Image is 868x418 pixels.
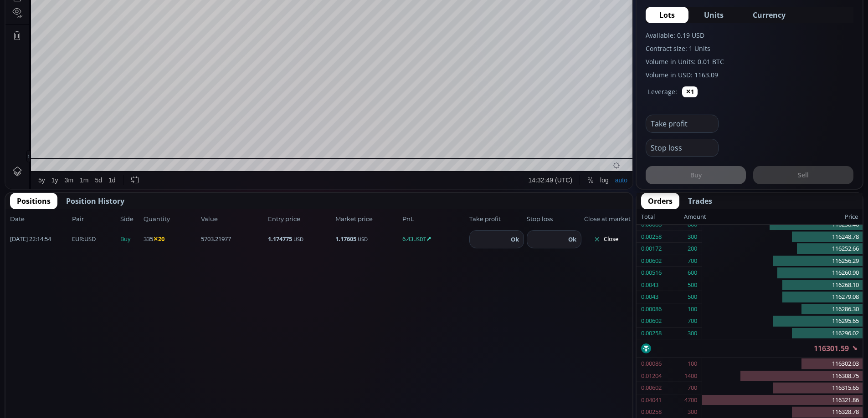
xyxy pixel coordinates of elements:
button: 14:32:49 (UTC) [520,394,570,411]
div: Price [706,211,858,223]
div: 117073.53 [114,22,142,29]
div: 300 [688,327,697,339]
div: 3m [59,399,68,406]
div: 116295.65 [702,315,863,327]
b: EUR [72,235,83,243]
div: 116301.59 [219,22,247,29]
button: Ok [565,234,579,244]
div: O [108,22,113,29]
button: ✕1 [682,86,698,97]
div: H [144,22,149,29]
div: 0.0043 [641,279,658,291]
button: Orders [641,193,679,209]
small: USD [358,236,368,242]
span: Stop loss [527,215,581,224]
label: Contract size: 1 Units [646,44,853,53]
div: 116321.86 [702,394,863,407]
div: 5y [33,399,40,406]
label: Leverage: [648,87,677,96]
div: 116301.59 [637,339,863,358]
div: 0.00602 [641,255,662,267]
div: 100 [688,303,697,315]
small: USD [293,236,303,242]
span: Trades [688,196,712,206]
div: 700 [688,315,697,327]
div: 0.0043 [641,291,658,303]
div: 200 [688,243,697,255]
div: 116279.08 [702,291,863,303]
div: Toggle Auto Scale [606,394,625,411]
div: Volume [30,33,49,40]
span: 6.43 [402,235,467,244]
button: Lots [646,7,688,23]
div: 116252.66 [702,243,863,255]
b: 1.174775 [268,235,292,243]
button: Trades [681,193,719,209]
div: 1400 [684,370,697,382]
div:  [8,121,15,130]
button: Close [584,232,628,247]
div: 700 [688,255,697,267]
div: 0.00516 [641,267,662,279]
div: 1m [74,399,83,406]
div: 0.00602 [641,315,662,327]
span: PnL [402,215,467,224]
span: Pair [72,215,118,224]
div: 116260.90 [702,267,863,279]
span: Entry price [268,215,332,224]
div: 700 [688,382,697,394]
span: Lots [659,10,675,20]
label: Volume in USD: 1163.09 [646,70,853,80]
div: 116248.78 [702,231,863,243]
span: Positions [17,196,51,206]
label: Volume in Units: 0.01 BTC [646,57,853,66]
span: Value [201,215,265,224]
div: 0.00258 [641,406,662,418]
div: 300 [688,231,697,243]
div: 116268.10 [702,279,863,292]
div: 116315.65 [702,382,863,394]
span: Side [120,215,141,224]
div: 300 [688,406,697,418]
div: 116296.02 [702,327,863,339]
div: 116075.00 [184,22,211,29]
div: Amount [684,211,706,223]
label: Available: 0.19 USD [646,30,853,40]
b: ✕20 [153,235,164,243]
div: 1D [44,21,59,29]
div: 0.01204 [641,370,662,382]
div: L [180,22,184,29]
div: Toggle Log Scale [591,394,606,411]
div: −771.94 (−0.66%) [250,22,297,29]
div: Bitcoin [59,21,86,29]
div: 0.04041 [641,394,662,406]
span: Buy [120,235,141,244]
div: 600 [688,267,697,279]
span: Currency [753,10,786,20]
div: BTC [30,21,44,29]
span: Orders [648,196,673,206]
span: 335 [144,235,198,244]
span: [DATE] 22:14:54 [10,235,69,244]
button: Units [690,7,737,23]
span: Close at market [584,215,628,224]
div: 500 [688,291,697,303]
div: 0.00086 [641,303,662,315]
span: Market price [335,215,400,224]
div: 1y [46,399,53,406]
div: 0.00602 [641,382,662,394]
div: Total [641,211,684,223]
div: 100 [688,358,697,370]
span: 14:32:49 (UTC) [523,399,567,406]
div: Hide Drawings Toolbar [21,373,25,385]
div: Market open [93,21,101,29]
span: :USD [72,235,96,244]
div: 5d [90,399,97,406]
div: 0.00172 [641,243,662,255]
span: Position History [66,196,124,206]
div: Compare [123,5,149,12]
div: 500 [688,279,697,291]
div: C [215,22,219,29]
span: Units [704,10,724,20]
div: log [595,399,603,406]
